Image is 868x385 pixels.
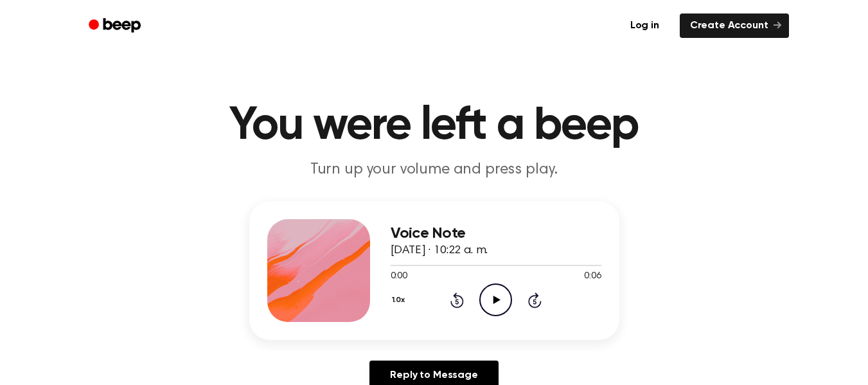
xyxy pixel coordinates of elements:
span: 0:00 [391,270,407,283]
h1: You were left a beep [105,103,763,149]
p: Turn up your volume and press play. [188,159,681,181]
h3: Voice Note [391,225,601,242]
a: Beep [80,13,152,39]
a: Create Account [680,13,789,38]
span: 0:06 [584,270,601,283]
a: Log in [617,11,672,40]
span: [DATE] · 10:22 a. m. [391,245,488,256]
button: 1.0x [391,289,410,311]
